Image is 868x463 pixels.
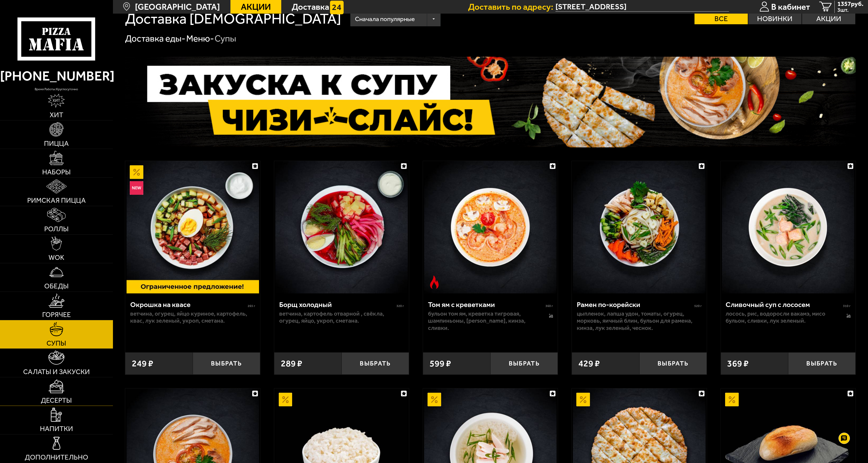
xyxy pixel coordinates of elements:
[44,226,69,233] span: Роллы
[23,368,90,375] span: Салаты и закуски
[193,352,260,375] button: Выбрать
[241,2,271,11] span: Акции
[694,304,702,308] span: 520 г
[279,393,292,406] img: Акционный
[843,304,851,308] span: 310 г
[576,393,590,406] img: Акционный
[577,310,702,332] p: цыпленок, лапша удон, томаты, огурец, морковь, яичный блин, бульон для рамена, кинза, лук зеленый...
[727,359,749,368] span: 369 ₽
[725,393,739,406] img: Акционный
[721,161,856,293] a: Сливочный суп с лососем
[788,352,856,375] button: Выбрать
[578,359,600,368] span: 429 ₽
[748,13,802,24] label: Новинки
[490,352,558,375] button: Выбрать
[125,161,260,293] a: АкционныйНовинкаОкрошка на квасе
[342,352,409,375] button: Выбрать
[292,2,329,11] span: Доставка
[639,352,707,375] button: Выбрать
[428,393,441,406] img: Акционный
[577,300,693,309] div: Рамен по-корейски
[279,300,396,309] div: Борщ холодный
[135,2,220,11] span: [GEOGRAPHIC_DATA]
[50,112,63,119] span: Хит
[46,340,66,347] span: Супы
[573,161,705,293] img: Рамен по-корейски
[572,161,707,293] a: Рамен по-корейски
[726,310,837,325] p: лосось, рис, водоросли вакамэ, мисо бульон, сливки, лук зеленый.
[274,161,409,293] a: Борщ холодный
[130,165,143,179] img: Акционный
[423,161,558,293] a: Острое блюдоТом ям с креветками
[279,310,404,325] p: ветчина, картофель отварной , свёкла, огурец, яйцо, укроп, сметана.
[837,7,863,13] span: 3 шт.
[125,12,341,26] h1: Доставка [DEMOGRAPHIC_DATA]
[132,359,153,368] span: 249 ₽
[545,304,553,308] span: 360 г
[722,161,854,293] img: Сливочный суп с лососем
[428,300,544,309] div: Том ям с креветками
[726,300,842,309] div: Сливочный суп с лососем
[430,359,451,368] span: 599 ₽
[428,275,441,289] img: Острое блюдо
[130,181,143,195] img: Новинка
[771,2,810,11] span: В кабинет
[215,33,236,44] div: Супы
[186,33,214,44] a: Меню-
[27,197,86,204] span: Римская пицца
[42,311,71,318] span: Горячее
[44,283,69,290] span: Обеды
[468,2,555,11] span: Доставить по адресу:
[424,161,557,293] img: Том ям с креветками
[25,454,88,461] span: Дополнительно
[330,1,344,14] img: 15daf4d41897b9f0e9f617042186c801.svg
[555,2,729,12] input: Ваш адрес доставки
[355,10,415,28] span: Сначала популярные
[41,397,72,404] span: Десерты
[428,310,540,332] p: бульон том ям, креветка тигровая, шампиньоны, [PERSON_NAME], кинза, сливки.
[40,425,73,432] span: Напитки
[555,2,729,12] span: Россия, Санкт-Петербург, проспект Металлистов, 21к3
[837,1,863,7] span: 1357 руб.
[127,161,259,293] img: Окрошка на квасе
[275,161,408,293] img: Борщ холодный
[130,310,255,325] p: ветчина, огурец, яйцо куриное, картофель, квас, лук зеленый, укроп, сметана.
[42,169,71,176] span: Наборы
[802,13,855,24] label: Акции
[694,13,748,24] label: Все
[49,254,64,261] span: WOK
[248,304,255,308] span: 265 г
[44,140,69,147] span: Пицца
[396,304,404,308] span: 320 г
[281,359,302,368] span: 289 ₽
[125,33,185,44] a: Доставка еды-
[130,300,247,309] div: Окрошка на квасе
